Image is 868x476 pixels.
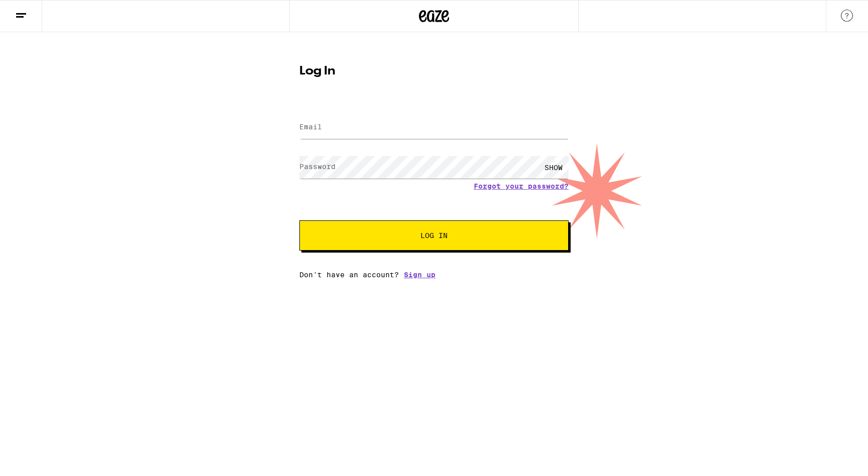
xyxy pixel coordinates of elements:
button: Log In [299,220,569,251]
span: Log In [420,232,448,239]
h1: Log In [299,65,569,77]
div: SHOW [538,156,569,179]
a: Forgot your password? [474,182,569,190]
input: Email [299,116,569,139]
label: Password [299,163,336,171]
label: Email [299,123,322,131]
div: Don't have an account? [299,271,569,279]
a: Sign up [404,271,436,279]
